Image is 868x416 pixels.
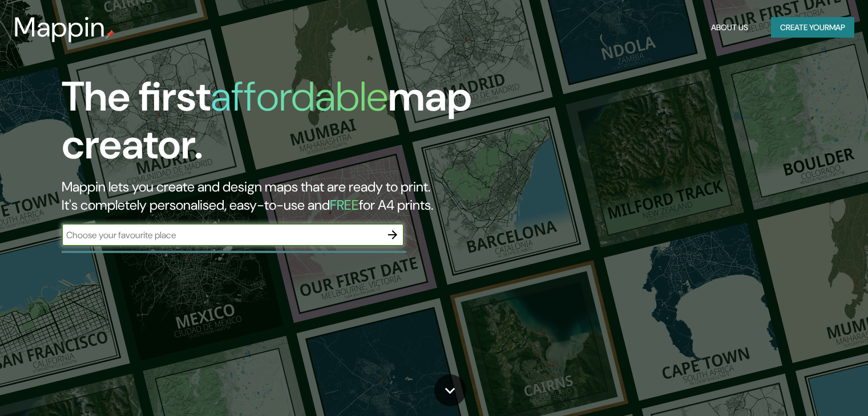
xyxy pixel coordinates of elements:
h1: The first map creator. [62,73,496,178]
h3: Mappin [14,11,106,43]
button: About Us [706,17,753,38]
img: mappin-pin [106,30,115,39]
h5: FREE [330,196,359,214]
h1: affordable [211,70,388,123]
button: Create yourmap [771,17,854,38]
input: Choose your favourite place [62,229,381,242]
h2: Mappin lets you create and design maps that are ready to print. It's completely personalised, eas... [62,178,496,214]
